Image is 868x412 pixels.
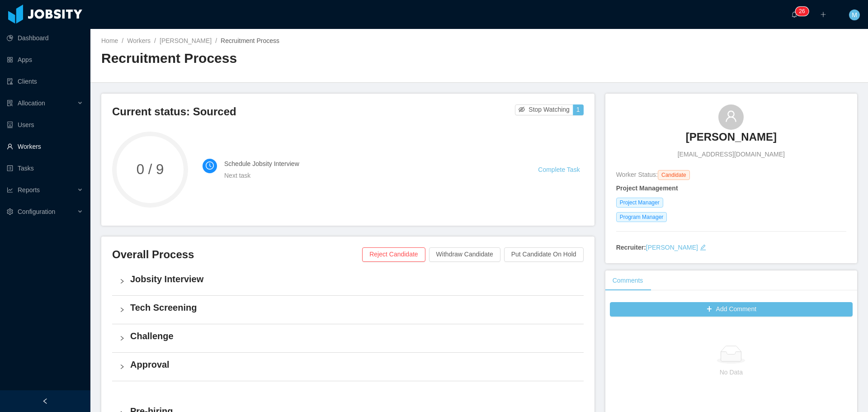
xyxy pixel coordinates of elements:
[154,37,156,44] span: /
[791,11,797,18] i: icon: bell
[7,159,83,177] a: icon: profileTasks
[18,208,55,215] span: Configuration
[852,9,857,20] span: M
[224,170,516,180] div: Next task
[616,212,667,222] span: Program Manager
[616,185,678,192] strong: Project Management
[573,104,584,115] button: 1
[7,208,13,215] i: icon: setting
[130,273,576,285] h4: Jobsity Interview
[215,37,217,44] span: /
[725,110,737,123] i: icon: user
[221,37,279,44] span: Recruitment Process
[7,187,13,193] i: icon: line-chart
[617,367,845,377] p: No Data
[7,51,83,69] a: icon: appstoreApps
[538,166,580,173] a: Complete Task
[101,49,479,68] h2: Recruitment Process
[429,247,500,262] button: Withdraw Candidate
[362,247,425,262] button: Reject Candidate
[130,330,576,342] h4: Challenge
[686,130,777,150] a: [PERSON_NAME]
[119,336,125,341] i: icon: right
[18,99,45,107] span: Allocation
[802,7,805,16] p: 6
[658,170,690,180] span: Candidate
[799,7,802,16] p: 2
[122,37,123,44] span: /
[678,150,785,159] span: [EMAIL_ADDRESS][DOMAIN_NAME]
[7,100,13,106] i: icon: solution
[101,37,118,44] a: Home
[127,37,151,44] a: Workers
[112,162,188,176] span: 0 / 9
[795,7,808,16] sup: 26
[646,244,698,251] a: [PERSON_NAME]
[7,72,83,90] a: icon: auditClients
[616,198,663,208] span: Project Manager
[119,307,125,313] i: icon: right
[130,358,576,371] h4: Approval
[18,186,40,194] span: Reports
[700,244,706,251] i: icon: edit
[7,116,83,134] a: icon: robotUsers
[112,267,584,295] div: icon: rightJobsity Interview
[616,171,658,178] span: Worker Status:
[504,247,584,262] button: Put Candidate On Hold
[515,104,573,115] button: icon: eye-invisibleStop Watching
[616,244,646,251] strong: Recruiter:
[605,270,651,291] div: Comments
[160,37,212,44] a: [PERSON_NAME]
[7,29,83,47] a: icon: pie-chartDashboard
[112,247,362,262] h3: Overall Process
[7,137,83,156] a: icon: userWorkers
[112,296,584,324] div: icon: rightTech Screening
[610,302,853,317] button: icon: plusAdd Comment
[119,364,125,369] i: icon: right
[130,301,576,314] h4: Tech Screening
[206,161,214,170] i: icon: clock-circle
[119,279,125,284] i: icon: right
[112,104,515,119] h3: Current status: Sourced
[224,159,516,169] h4: Schedule Jobsity Interview
[112,353,584,381] div: icon: rightApproval
[820,11,826,18] i: icon: plus
[112,324,584,352] div: icon: rightChallenge
[686,130,777,144] h3: [PERSON_NAME]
